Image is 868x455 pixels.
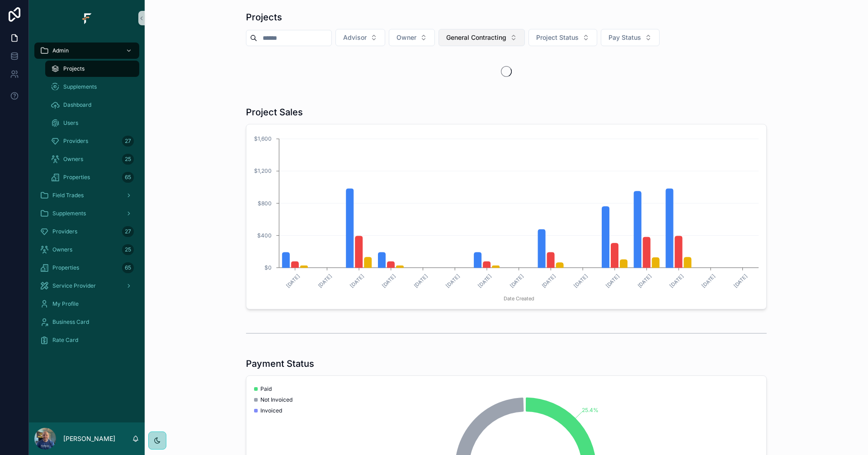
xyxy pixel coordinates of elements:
[34,43,139,59] a: Admin
[254,135,272,142] tspan: $1,600
[604,273,621,289] text: [DATE]
[45,97,139,113] a: Dashboard
[637,273,653,289] text: [DATE]
[413,273,429,289] text: [DATE]
[63,156,83,163] span: Owners
[122,244,134,255] div: 25
[52,282,96,289] span: Service Provider
[122,172,134,183] div: 65
[45,169,139,185] a: Properties65
[63,174,90,181] span: Properties
[260,385,272,393] span: Paid
[732,273,749,289] text: [DATE]
[45,151,139,167] a: Owners25
[122,226,134,237] div: 27
[476,273,493,289] text: [DATE]
[381,273,397,289] text: [DATE]
[528,29,597,46] button: Select Button
[264,264,272,271] tspan: $0
[63,83,97,90] span: Supplements
[572,273,589,289] text: [DATE]
[45,115,139,131] a: Users
[45,133,139,149] a: Providers27
[257,232,272,239] tspan: $400
[439,29,525,46] button: Select Button
[52,192,84,199] span: Field Trades
[34,223,139,240] a: Providers27
[52,300,79,308] span: My Profile
[609,33,641,42] span: Pay Status
[34,187,139,204] a: Field Trades
[541,273,557,289] text: [DATE]
[63,65,85,72] span: Projects
[317,273,333,289] text: [DATE]
[34,314,139,330] a: Business Card
[52,318,89,326] span: Business Card
[285,273,301,289] text: [DATE]
[29,36,145,360] div: scrollable content
[45,79,139,95] a: Supplements
[504,295,534,302] tspan: Date Created
[396,33,416,42] span: Owner
[52,228,77,235] span: Providers
[246,357,314,370] h1: Payment Status
[52,246,72,253] span: Owners
[260,407,282,414] span: Invoiced
[34,296,139,312] a: My Profile
[601,29,660,46] button: Select Button
[258,200,272,207] tspan: $800
[254,167,272,174] tspan: $1,200
[582,407,599,413] tspan: 25.4%
[52,47,69,54] span: Admin
[34,205,139,222] a: Supplements
[34,260,139,276] a: Properties65
[446,33,506,42] span: General Contracting
[389,29,435,46] button: Select Button
[34,242,139,258] a: Owners25
[34,278,139,294] a: Service Provider
[536,33,579,42] span: Project Status
[34,332,139,348] a: Rate Card
[260,396,292,403] span: Not Invoiced
[335,29,385,46] button: Select Button
[700,273,717,289] text: [DATE]
[343,33,367,42] span: Advisor
[509,273,525,289] text: [DATE]
[246,11,282,24] h1: Projects
[63,101,91,109] span: Dashboard
[45,61,139,77] a: Projects
[669,273,685,289] text: [DATE]
[63,137,88,145] span: Providers
[122,154,134,165] div: 25
[52,264,79,271] span: Properties
[52,210,86,217] span: Supplements
[63,434,115,443] p: [PERSON_NAME]
[252,130,761,303] div: chart
[246,106,303,118] h1: Project Sales
[122,136,134,147] div: 27
[445,273,461,289] text: [DATE]
[80,11,94,25] img: App logo
[52,337,78,344] span: Rate Card
[122,262,134,273] div: 65
[63,119,78,127] span: Users
[349,273,365,289] text: [DATE]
